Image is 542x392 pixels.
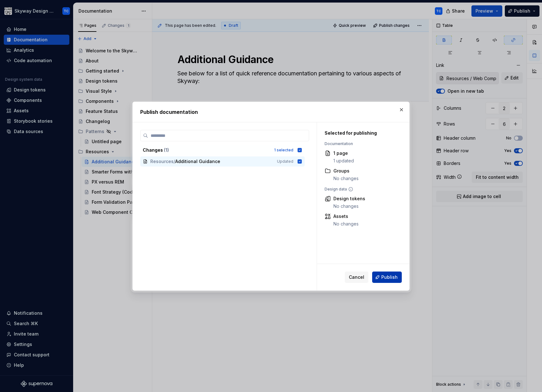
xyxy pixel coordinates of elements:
button: Publish [372,272,402,283]
div: 1 updated [333,158,354,164]
div: Design data [325,187,395,192]
div: 1 page [333,150,354,156]
button: Cancel [345,272,368,283]
span: ( 1 ) [164,147,169,153]
div: No changes [333,175,359,182]
div: Groups [333,168,359,174]
h2: Publish documentation [140,108,402,116]
div: Changes [143,147,270,153]
div: Design tokens [333,196,365,202]
span: Updated [277,159,293,164]
div: Documentation [325,141,395,146]
div: 1 selected [274,148,293,153]
span: Cancel [349,274,364,280]
span: Additional Guidance [175,158,220,165]
div: No changes [333,221,359,227]
span: / [174,158,175,165]
span: Publish [381,274,398,280]
div: No changes [333,203,365,209]
span: Resources [150,158,174,165]
div: Selected for publishing [325,130,395,136]
div: Assets [333,213,359,219]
